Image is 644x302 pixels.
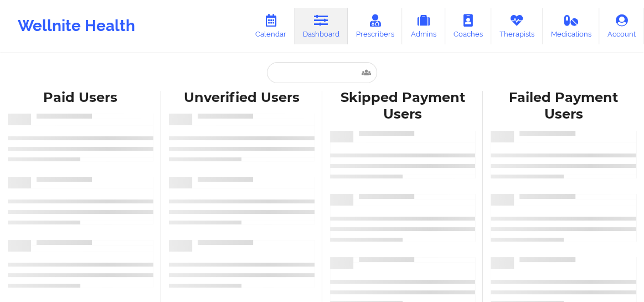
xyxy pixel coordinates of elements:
div: Failed Payment Users [491,89,636,124]
a: Prescribers [348,8,403,44]
a: Admins [402,8,445,44]
a: Calendar [247,8,295,44]
a: Medications [543,8,600,44]
div: Skipped Payment Users [330,89,476,124]
a: Account [599,8,644,44]
div: Paid Users [8,89,153,106]
div: Unverified Users [169,89,315,106]
a: Therapists [491,8,543,44]
a: Coaches [445,8,491,44]
a: Dashboard [295,8,348,44]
